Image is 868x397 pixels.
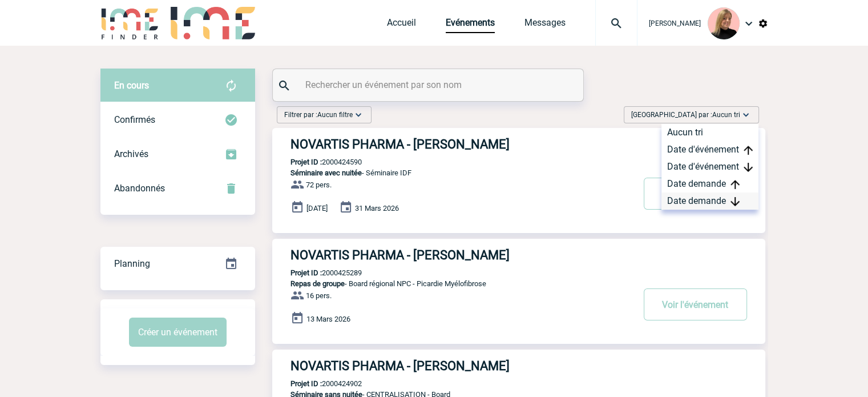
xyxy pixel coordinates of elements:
h3: NOVARTIS PHARMA - [PERSON_NAME] [290,137,633,151]
img: IME-Finder [100,7,160,39]
a: Messages [524,17,566,33]
p: - Séminaire IDF [272,169,633,177]
b: Projet ID : [290,268,322,277]
span: Filtrer par : [284,109,353,121]
a: Accueil [387,17,416,33]
span: Aucun tri [712,111,740,119]
div: Date d'événement [661,141,758,158]
span: 72 pers. [306,181,332,189]
b: Projet ID : [290,379,322,388]
span: 31 Mars 2026 [355,204,399,212]
span: Repas de groupe [290,279,345,288]
img: baseline_expand_more_white_24dp-b.png [353,109,364,121]
span: Séminaire avec nuitée [290,169,362,177]
a: Planning [100,246,255,280]
span: Planning [114,258,150,269]
img: arrow_upward.png [744,146,753,155]
span: Archivés [114,149,148,159]
img: arrow_downward.png [730,197,740,206]
h3: NOVARTIS PHARMA - [PERSON_NAME] [290,359,633,373]
div: Retrouvez ici tous vos évènements avant confirmation [100,69,255,103]
img: arrow_upward.png [730,180,740,189]
span: [PERSON_NAME] [649,19,701,27]
button: Voir l'événement [644,288,747,320]
span: Abandonnés [114,183,165,194]
span: [DATE] [306,204,328,212]
h3: NOVARTIS PHARMA - [PERSON_NAME] [290,248,633,262]
p: 2000424590 [272,158,362,166]
div: Date d'événement [661,158,758,175]
p: - Board régional NPC - Picardie Myélofibrose [272,279,633,288]
div: Retrouvez ici tous vos événements organisés par date et état d'avancement [100,247,255,281]
div: Date demande [661,193,758,210]
a: NOVARTIS PHARMA - [PERSON_NAME] [272,359,765,373]
button: Créer un événement [129,318,227,347]
img: arrow_downward.png [744,163,753,172]
span: Confirmés [114,114,155,125]
div: Date demande [661,175,758,193]
span: [GEOGRAPHIC_DATA] par : [631,109,740,121]
input: Rechercher un événement par son nom [302,77,556,93]
a: NOVARTIS PHARMA - [PERSON_NAME] [272,137,765,151]
p: 2000424902 [272,379,362,388]
b: Projet ID : [290,158,322,166]
p: 2000425289 [272,268,362,277]
div: Retrouvez ici tous les événements que vous avez décidé d'archiver [100,137,255,171]
span: Aucun filtre [317,111,353,119]
button: Voir l'événement [644,178,747,210]
img: baseline_expand_more_white_24dp-b.png [740,109,752,121]
span: 13 Mars 2026 [306,315,350,323]
a: NOVARTIS PHARMA - [PERSON_NAME] [272,248,765,262]
span: 16 pers. [306,291,332,300]
a: Evénements [446,17,495,33]
img: 131233-0.png [708,7,740,39]
div: Aucun tri [661,124,758,141]
div: Retrouvez ici tous vos événements annulés [100,171,255,206]
span: En cours [114,80,149,91]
